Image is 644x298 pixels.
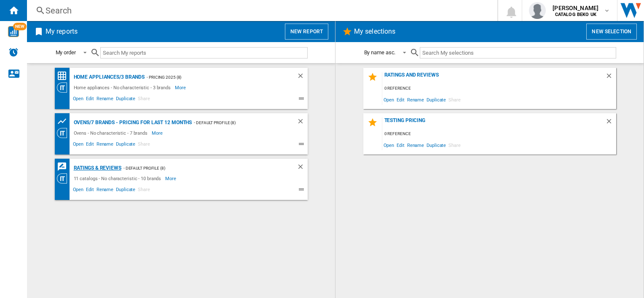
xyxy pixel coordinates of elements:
span: Share [137,95,151,105]
img: profile.jpg [529,2,546,19]
div: Category View [57,82,72,93]
span: Rename [95,186,115,196]
span: Open [382,94,396,105]
span: Duplicate [115,140,137,150]
div: Ratings and Reviews [382,72,605,83]
div: Category View [57,173,72,184]
span: Rename [95,140,115,150]
div: Delete [297,72,308,82]
span: [PERSON_NAME] [553,4,598,12]
span: Share [447,94,462,105]
div: 0 reference [382,129,616,139]
img: alerts-logo.svg [8,47,19,57]
div: - Default profile (8) [192,117,279,128]
div: Ratings & Reviews [72,163,121,173]
div: Delete [605,117,616,129]
span: Open [72,95,85,105]
span: Duplicate [115,186,137,196]
span: Open [72,186,85,196]
div: 11 catalogs - No characteristic - 10 brands [72,173,166,184]
span: Open [72,140,85,150]
div: Delete [297,163,308,173]
span: More [175,82,187,93]
div: My order [56,49,76,56]
button: New report [285,24,328,40]
span: More [165,173,177,184]
div: Category View [57,128,72,138]
div: By name asc. [364,49,396,56]
div: Price Matrix [57,71,72,81]
b: CATALOG BEKO UK [555,12,596,17]
span: Duplicate [425,139,447,151]
div: Home appliances - No characteristic - 3 brands [72,82,175,93]
div: Ovens - No characteristic - 7 brands [72,128,152,138]
span: Share [137,186,151,196]
span: Edit [395,94,406,105]
button: New selection [586,24,637,40]
div: REVIEWS Matrix [57,162,72,172]
div: Testing Pricing [382,117,605,129]
div: Home appliances/3 brands [72,72,145,82]
span: Open [382,139,396,151]
span: Duplicate [425,94,447,105]
span: Share [137,140,151,150]
div: Delete [605,72,616,83]
img: wise-card.svg [8,26,19,37]
span: Rename [406,94,425,105]
input: Search My selections [420,47,616,59]
div: Delete [297,117,308,128]
span: Edit [85,95,95,105]
span: Duplicate [115,95,137,105]
span: Edit [85,140,95,150]
span: Rename [95,95,115,105]
h2: My selections [352,24,397,40]
input: Search My reports [100,47,308,59]
span: Edit [395,139,406,151]
span: Share [447,139,462,151]
span: Rename [406,139,425,151]
div: - Pricing 2025 (8) [145,72,279,82]
span: NEW [13,23,27,30]
div: - Default profile (8) [121,163,280,173]
span: More [152,128,164,138]
div: Ovens/7 brands - Pricing for last 12 months [72,117,192,128]
div: 0 reference [382,83,616,94]
h2: My reports [44,24,79,40]
div: Product prices grid [57,116,72,127]
span: Edit [85,186,95,196]
div: Search [46,5,475,16]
